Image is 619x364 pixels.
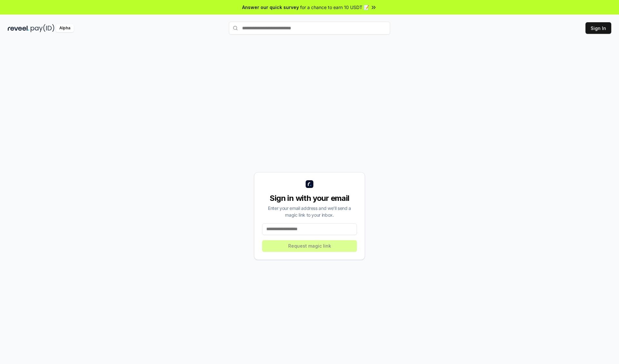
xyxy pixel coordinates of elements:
span: for a chance to earn 10 USDT 📝 [300,4,369,11]
img: reveel_dark [8,24,29,32]
img: pay_id [31,24,54,32]
button: Sign In [585,22,611,34]
div: Alpha [56,24,74,32]
div: Sign in with your email [262,193,357,203]
span: Answer our quick survey [242,4,299,11]
div: Enter your email address and we’ll send a magic link to your inbox. [262,205,357,218]
img: logo_small [306,180,313,188]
